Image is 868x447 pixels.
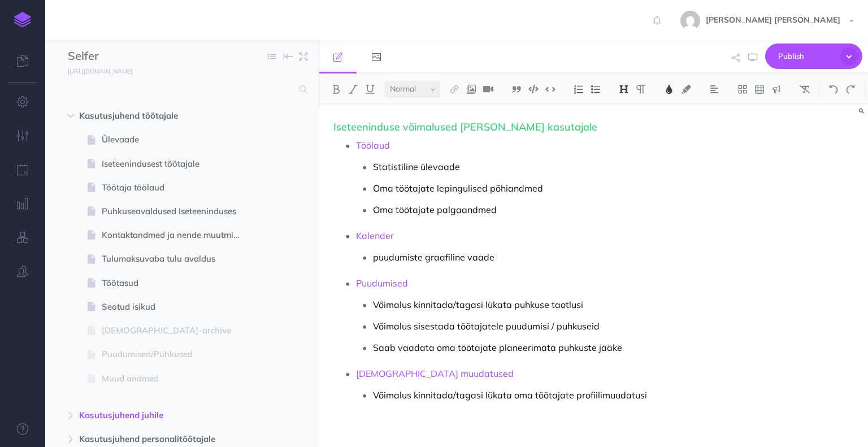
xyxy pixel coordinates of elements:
[102,228,251,242] span: Kontaktandmed ja nende muutmine
[373,387,689,403] p: Võimalus kinnitada/tagasi lükata oma töötajate profiilimuudatusi
[102,252,251,266] span: Tulumaksuvaba tulu avaldus
[800,85,810,94] img: Clear styles button
[79,409,237,422] span: Kasutusjuhend juhile
[778,47,835,65] span: Publish
[365,85,375,94] img: Underline button
[45,65,144,76] a: [URL][DOMAIN_NAME]
[828,85,839,94] img: Undo
[449,85,459,94] img: Link button
[102,300,251,314] span: Seotud isikud
[356,368,514,379] a: [DEMOGRAPHIC_DATA] muudatused
[845,85,856,94] img: Redo
[102,181,251,194] span: Töötaja töölaud
[528,85,539,93] img: Code block button
[483,85,493,94] img: Add video button
[14,12,31,28] img: logo-mark.svg
[68,79,293,99] input: Search
[373,201,689,218] p: Oma töötajate palgaandmed
[373,339,689,356] p: Saab vaadata oma töötajate planeerimata puhkuste jääke
[102,348,251,361] span: Puudumised/Puhkused
[348,85,358,94] img: Italic button
[700,15,846,25] span: [PERSON_NAME] [PERSON_NAME]
[79,109,237,123] span: Kasutusjuhend töötajale
[636,85,646,94] img: Paragraph button
[102,372,251,385] span: Muud andmed
[356,230,394,241] a: Kalender
[102,205,251,218] span: Puhkuseavaldused Iseteeninduses
[102,324,251,337] span: [DEMOGRAPHIC_DATA]-archive
[664,85,674,94] img: Text color button
[373,318,689,335] p: Võimalus sisestada töötajatele puudumisi / puhkuseid
[331,85,341,94] img: Bold button
[591,85,601,94] img: Unordered list button
[333,120,597,133] span: Iseteeninduse võimalused [PERSON_NAME] kasutajale
[709,85,719,94] img: Alignment dropdown menu button
[68,67,132,75] small: [URL][DOMAIN_NAME]
[102,276,251,290] span: Töötasud
[373,180,689,197] p: Oma töötajate lepingulised põhiandmed
[373,158,689,175] p: Statistiline ülevaade
[373,296,689,313] p: Võimalus kinnitada/tagasi lükata puhkuse taotlusi
[680,11,700,31] img: 0bf3c2874891d965dab3c1b08e631cda.jpg
[619,85,629,94] img: Headings dropdown button
[68,48,201,65] input: Documentation Name
[356,140,390,151] a: Töölaud
[511,85,522,94] img: Blockquote button
[356,277,408,289] a: Puudumised
[765,44,862,69] button: Publish
[102,133,251,146] span: Ülevaade
[574,85,584,94] img: Ordered list button
[373,249,689,266] p: puudumiste graafiline vaade
[466,85,476,94] img: Add image button
[79,432,237,446] span: Kasutusjuhend personalitöötajale
[771,85,782,94] img: Callout dropdown menu button
[545,85,555,93] img: Inline code button
[102,157,251,171] span: Iseteenindusest töötajale
[754,85,765,94] img: Create table button
[681,85,691,94] img: Text background color button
